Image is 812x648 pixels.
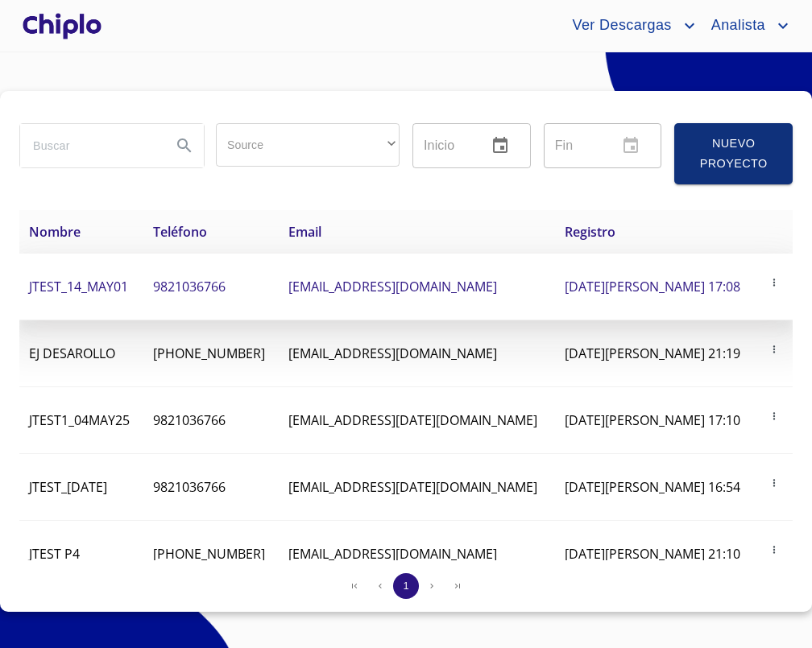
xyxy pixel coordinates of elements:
button: Search [165,126,204,165]
span: [DATE][PERSON_NAME] 21:10 [565,545,740,563]
span: [EMAIL_ADDRESS][DATE][DOMAIN_NAME] [288,478,537,496]
span: [DATE][PERSON_NAME] 17:08 [565,278,740,295]
button: account of current user [560,13,698,39]
span: Analista [699,13,773,39]
span: [DATE][PERSON_NAME] 21:19 [565,345,740,362]
span: [PHONE_NUMBER] [153,345,265,362]
span: EJ DESAROLLO [29,345,115,362]
span: [PHONE_NUMBER] [153,545,265,563]
span: [EMAIL_ADDRESS][DOMAIN_NAME] [288,278,497,295]
input: search [20,124,159,167]
span: Nuevo Proyecto [694,134,773,174]
span: 9821036766 [153,478,226,496]
span: JTEST_14_MAY01 [29,278,128,295]
span: 9821036766 [153,411,226,429]
span: [EMAIL_ADDRESS][DOMAIN_NAME] [288,545,497,563]
span: Nombre [29,223,81,241]
button: account of current user [699,13,793,39]
span: Ver Descargas [560,13,679,39]
span: 1 [403,580,408,592]
span: Registro [565,223,615,241]
span: Email [288,223,321,241]
span: [DATE][PERSON_NAME] 17:10 [565,411,740,429]
button: Nuevo Proyecto [674,123,793,184]
span: JTEST1_04MAY25 [29,411,130,429]
span: JTEST_[DATE] [29,478,107,496]
span: JTEST P4 [29,545,80,563]
span: Teléfono [153,223,207,241]
span: [DATE][PERSON_NAME] 16:54 [565,478,740,496]
span: 9821036766 [153,278,226,295]
button: 1 [393,573,419,599]
span: [EMAIL_ADDRESS][DOMAIN_NAME] [288,345,497,362]
div: ​ [216,123,400,167]
span: [EMAIL_ADDRESS][DATE][DOMAIN_NAME] [288,411,537,429]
